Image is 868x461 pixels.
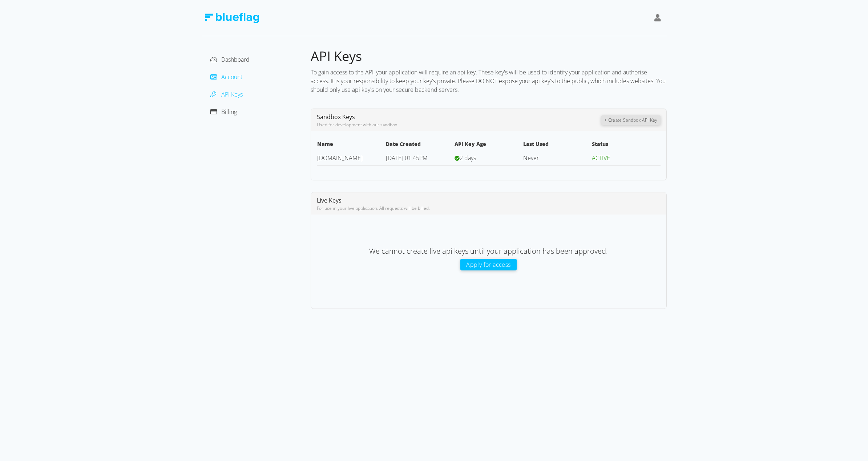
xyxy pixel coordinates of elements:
span: API Keys [311,47,362,65]
a: Account [210,73,242,81]
button: + Create Sandbox API Key [601,115,660,125]
span: 2 days [460,154,476,162]
span: Dashboard [221,56,250,64]
a: API Keys [210,90,243,98]
div: Used for development with our sandbox. [317,122,602,128]
span: API Keys [221,90,243,98]
span: Never [523,154,539,162]
a: Billing [210,108,237,116]
div: For use in your live application. All requests will be billed. [317,205,661,212]
th: Last Used [523,140,592,151]
th: Date Created [385,140,454,151]
span: ACTIVE [592,154,610,162]
span: Sandbox Keys [317,113,355,121]
div: To gain access to the API, your application will require an api key. These key's will be used to ... [311,65,667,97]
a: Dashboard [210,56,250,64]
th: API Key Age [454,140,523,151]
button: Apply for access [460,259,516,270]
span: Live Keys [317,196,342,204]
span: We cannot create live api keys until your application has been approved. [369,246,608,256]
span: [DATE] 01:45PM [386,154,428,162]
span: Account [221,73,242,81]
a: [DOMAIN_NAME] [317,154,363,162]
th: Name [317,140,385,151]
span: Billing [221,108,237,116]
img: Blue Flag Logo [205,13,259,23]
th: Status [592,140,660,151]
